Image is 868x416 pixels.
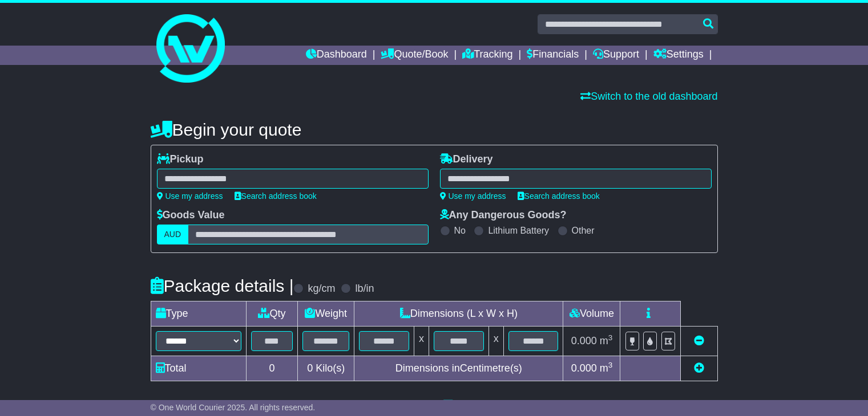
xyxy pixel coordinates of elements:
[235,191,317,201] a: Search address book
[354,356,563,381] td: Dimensions in Centimetre(s)
[608,333,613,342] sup: 3
[462,46,512,65] a: Tracking
[157,191,223,201] a: Use my address
[354,301,563,327] td: Dimensions (L x W x H)
[527,46,579,65] a: Financials
[355,283,374,295] label: lb/in
[518,191,600,201] a: Search address book
[440,209,567,222] label: Any Dangerous Goods?
[151,403,316,412] span: © One World Courier 2025. All rights reserved.
[308,283,335,295] label: kg/cm
[440,153,493,166] label: Delivery
[440,191,506,201] a: Use my address
[298,356,354,381] td: Kilo(s)
[157,209,225,222] label: Goods Value
[246,356,298,381] td: 0
[298,301,354,327] td: Weight
[600,362,613,374] span: m
[571,362,597,374] span: 0.000
[694,362,704,374] a: Add new item
[151,120,718,139] h4: Begin your quote
[381,46,448,65] a: Quote/Book
[151,276,294,295] h4: Package details |
[157,225,189,244] label: AUD
[600,335,613,346] span: m
[151,301,246,327] td: Type
[157,153,204,166] label: Pickup
[246,301,298,327] td: Qty
[151,356,246,381] td: Total
[563,301,620,327] td: Volume
[571,335,597,346] span: 0.000
[653,46,704,65] a: Settings
[608,361,613,369] sup: 3
[414,327,429,356] td: x
[572,225,595,236] label: Other
[488,225,549,236] label: Lithium Battery
[593,46,639,65] a: Support
[694,335,704,346] a: Remove this item
[454,225,466,236] label: No
[306,46,367,65] a: Dashboard
[488,327,503,356] td: x
[307,362,313,374] span: 0
[580,91,717,102] a: Switch to the old dashboard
